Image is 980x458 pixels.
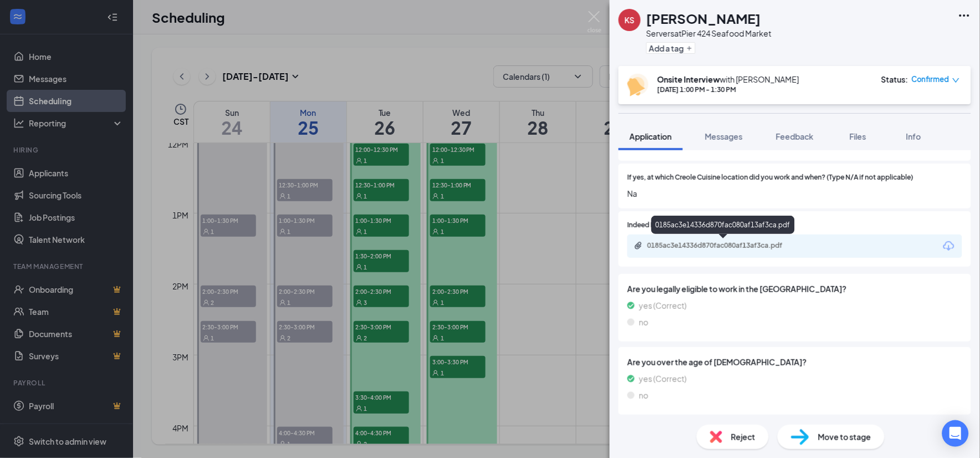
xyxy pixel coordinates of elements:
a: Paperclip0185ac3e14336d870fac080af13af3ca.pdf [634,241,814,252]
div: 0185ac3e14336d870fac080af13af3ca.pdf [651,216,795,234]
span: Messages [705,131,743,141]
span: Are you legally eligible to work in the [GEOGRAPHIC_DATA]? [627,283,962,295]
span: Confirmed [912,74,950,85]
span: yes (Correct) [639,373,687,385]
b: Onsite Interview [657,74,720,84]
span: no [639,316,649,328]
div: with [PERSON_NAME] [657,74,799,85]
span: Application [630,131,672,141]
span: Feedback [776,131,814,141]
div: Servers at Pier 424 Seafood Market [646,28,772,39]
span: Files [850,131,866,141]
svg: Plus [686,45,693,52]
span: Move to stage [818,431,871,443]
span: Info [906,131,921,141]
div: KS [625,14,635,26]
div: Open Intercom Messenger [942,420,969,447]
svg: Paperclip [634,241,643,250]
div: [DATE] 1:00 PM - 1:30 PM [657,85,799,94]
span: down [952,77,960,84]
span: Reject [731,431,756,443]
button: PlusAdd a tag [646,42,696,54]
span: yes (Correct) [639,299,687,312]
span: Na [627,187,962,200]
div: 0185ac3e14336d870fac080af13af3ca.pdf [647,241,803,250]
span: no [639,389,649,401]
h1: [PERSON_NAME] [646,9,761,28]
svg: Download [942,240,956,253]
span: Indeed Resume [627,220,676,231]
svg: Ellipses [958,9,971,22]
div: Status : [881,74,908,85]
span: Are you over the age of [DEMOGRAPHIC_DATA]? [627,356,962,368]
span: If yes, at which Creole Cuisine location did you work and when? (Type N/A if not applicable) [627,172,913,183]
